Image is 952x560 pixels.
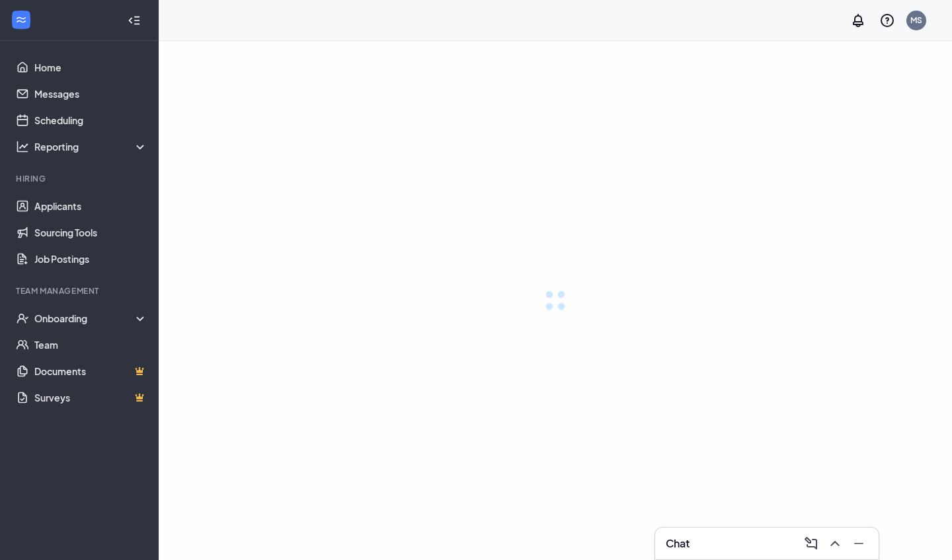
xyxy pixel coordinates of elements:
h3: Chat [666,536,690,551]
button: ChevronUp [823,533,844,554]
div: MS [910,15,922,26]
a: Scheduling [34,107,147,133]
a: Applicants [34,193,147,219]
svg: WorkstreamLogo [15,13,28,26]
svg: ComposeMessage [803,536,819,551]
button: Minimize [847,533,868,554]
a: Messages [34,81,147,107]
div: Hiring [16,173,145,184]
div: Onboarding [34,312,148,325]
a: SurveysCrown [34,384,147,411]
svg: UserCheck [16,312,29,325]
svg: Analysis [16,140,29,153]
a: Team [34,332,147,358]
svg: Collapse [128,14,141,27]
svg: Minimize [851,536,867,551]
svg: Notifications [850,13,866,28]
a: Home [34,54,147,81]
a: DocumentsCrown [34,358,147,384]
div: Reporting [34,140,148,153]
button: ComposeMessage [799,533,820,554]
svg: ChevronUp [827,536,843,551]
a: Job Postings [34,246,147,272]
a: Sourcing Tools [34,219,147,246]
svg: QuestionInfo [879,13,895,28]
div: Team Management [16,285,145,297]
